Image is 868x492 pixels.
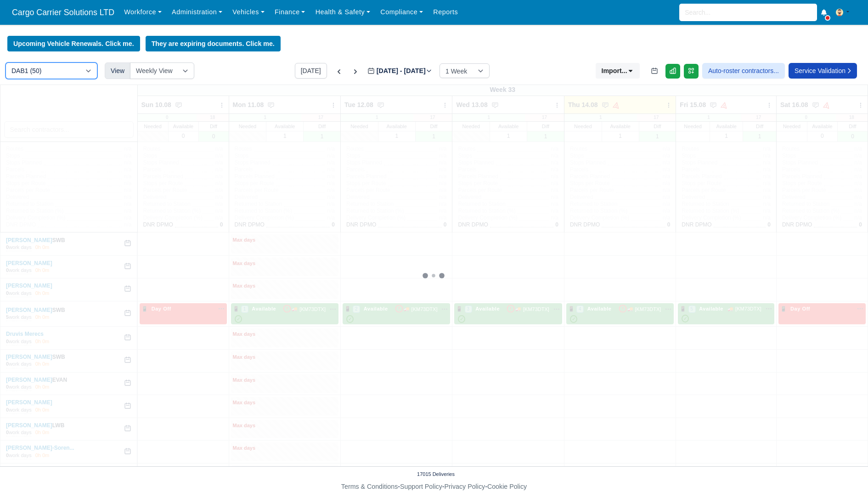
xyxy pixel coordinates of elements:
a: Support Policy [400,483,442,490]
div: View [105,62,130,79]
a: Reports [428,3,463,21]
a: Terms & Conditions [341,483,398,490]
a: Upcoming Vehicle Renewals. Click me. [7,36,140,51]
input: Search... [679,4,817,21]
button: [DATE] [295,63,327,79]
span: 17015 Deliveries [417,470,455,478]
button: Auto-roster contractors... [702,63,785,79]
a: Privacy Policy [445,483,485,490]
label: [DATE] - [DATE] [367,66,432,76]
div: - - - [172,481,696,492]
a: Finance [270,3,310,21]
a: Administration [167,3,227,21]
a: Health & Safety [310,3,376,21]
a: Compliance [375,3,428,21]
a: Service Validation [789,63,857,79]
iframe: Chat Widget [703,385,868,492]
button: Import... [596,63,640,79]
a: Cookie Policy [487,483,527,490]
a: Vehicles [227,3,270,21]
a: They are expiring documents. Click me. [146,36,281,51]
a: Workforce [119,3,167,21]
a: Cargo Carrier Solutions LTD [7,4,119,22]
